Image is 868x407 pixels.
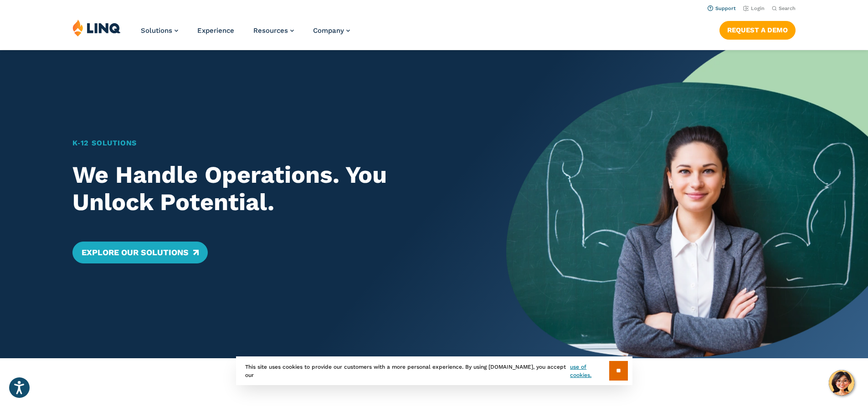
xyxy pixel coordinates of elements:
[72,161,471,216] h2: We Handle Operations. You Unlock Potential.
[772,5,796,12] button: Open Search Bar
[72,19,121,36] img: LINQ | K‑12 Software
[253,26,288,35] span: Resources
[779,5,796,11] span: Search
[708,5,736,11] a: Support
[719,19,796,39] nav: Button Navigation
[570,363,609,379] a: use of cookies.
[72,242,208,263] a: Explore Our Solutions
[253,26,294,35] a: Resources
[236,356,632,385] div: This site uses cookies to provide our customers with a more personal experience. By using [DOMAIN...
[506,50,868,358] img: Home Banner
[743,5,765,11] a: Login
[829,370,854,396] button: Hello, have a question? Let’s chat.
[141,19,350,49] nav: Primary Navigation
[313,26,344,35] span: Company
[141,26,172,35] span: Solutions
[72,138,471,149] h1: K‑12 Solutions
[313,26,350,35] a: Company
[141,26,178,35] a: Solutions
[719,21,796,39] a: Request a Demo
[197,26,234,35] a: Experience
